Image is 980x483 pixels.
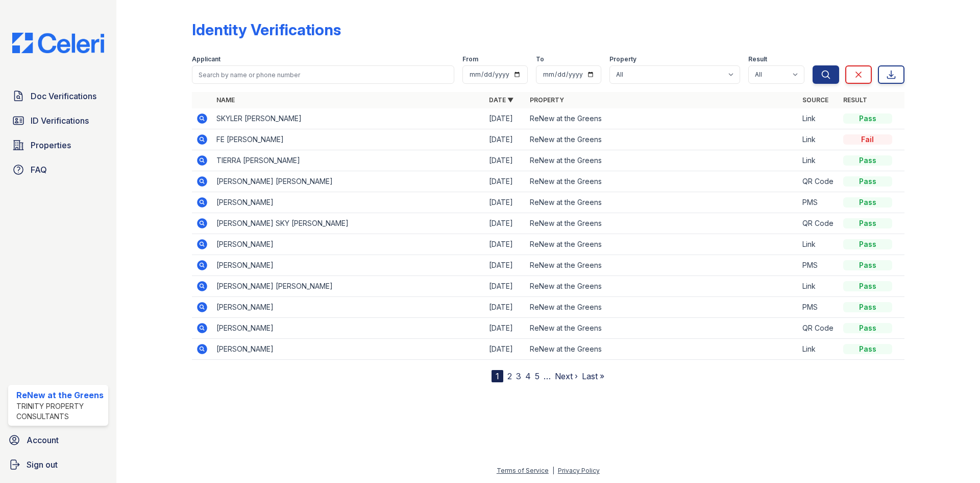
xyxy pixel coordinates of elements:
a: Doc Verifications [8,86,108,106]
td: Link [798,150,839,171]
td: [PERSON_NAME] [212,192,485,213]
a: Sign out [4,454,112,475]
td: [DATE] [485,192,526,213]
td: SKYLER [PERSON_NAME] [212,108,485,129]
td: [DATE] [485,276,526,297]
div: Fail [843,134,892,145]
td: [DATE] [485,297,526,318]
td: PMS [798,192,839,213]
span: Doc Verifications [31,90,96,102]
div: Identity Verifications [192,20,341,39]
td: ReNew at the Greens [526,339,798,360]
div: Pass [843,218,892,228]
td: QR Code [798,213,839,234]
td: [DATE] [485,255,526,276]
td: ReNew at the Greens [526,213,798,234]
td: Link [798,129,839,150]
td: [PERSON_NAME] [212,318,485,339]
td: TIERRA [PERSON_NAME] [212,150,485,171]
label: Property [609,55,636,63]
div: Pass [843,344,892,354]
a: Account [4,430,112,450]
td: [PERSON_NAME] [PERSON_NAME] [212,171,485,192]
div: Pass [843,239,892,249]
a: Source [802,96,828,104]
td: ReNew at the Greens [526,129,798,150]
a: Terms of Service [497,467,549,474]
a: 3 [516,371,521,381]
input: Search by name or phone number [192,65,454,84]
td: [DATE] [485,213,526,234]
td: ReNew at the Greens [526,234,798,255]
td: [PERSON_NAME] [212,339,485,360]
td: [PERSON_NAME] [212,255,485,276]
div: Pass [843,176,892,187]
td: PMS [798,297,839,318]
td: [DATE] [485,234,526,255]
a: 4 [525,371,531,381]
td: Link [798,276,839,297]
td: ReNew at the Greens [526,255,798,276]
span: Sign out [27,458,58,471]
td: [DATE] [485,171,526,192]
td: [DATE] [485,318,526,339]
div: Pass [843,302,892,312]
td: ReNew at the Greens [526,276,798,297]
label: From [462,55,478,63]
img: CE_Logo_Blue-a8612792a0a2168367f1c8372b55b34899dd931a85d93a1a3d3e32e68fde9ad4.png [4,33,112,53]
label: Result [748,55,767,63]
a: Name [216,96,235,104]
td: ReNew at the Greens [526,192,798,213]
td: Link [798,234,839,255]
a: 5 [535,371,540,381]
label: To [536,55,544,63]
a: Last » [582,371,604,381]
div: Pass [843,323,892,333]
a: Properties [8,135,108,155]
td: [PERSON_NAME] [PERSON_NAME] [212,276,485,297]
div: | [552,467,554,474]
div: ReNew at the Greens [16,389,104,401]
a: Privacy Policy [558,467,600,474]
td: Link [798,339,839,360]
div: Pass [843,155,892,166]
div: Trinity Property Consultants [16,401,104,422]
a: 2 [507,371,512,381]
a: FAQ [8,159,108,180]
td: ReNew at the Greens [526,297,798,318]
td: [DATE] [485,129,526,150]
td: [PERSON_NAME] [212,297,485,318]
span: Properties [31,139,71,151]
span: … [544,370,551,382]
td: [PERSON_NAME] SKY [PERSON_NAME] [212,213,485,234]
a: Date ▼ [489,96,513,104]
td: ReNew at the Greens [526,108,798,129]
label: Applicant [192,55,220,63]
a: Next › [555,371,578,381]
td: [DATE] [485,150,526,171]
td: [PERSON_NAME] [212,234,485,255]
td: QR Code [798,171,839,192]
td: ReNew at the Greens [526,150,798,171]
td: ReNew at the Greens [526,171,798,192]
td: FE [PERSON_NAME] [212,129,485,150]
span: FAQ [31,164,47,176]
div: 1 [492,370,503,382]
td: QR Code [798,318,839,339]
div: Pass [843,260,892,270]
a: Property [530,96,564,104]
a: Result [843,96,867,104]
span: Account [27,434,59,446]
td: Link [798,108,839,129]
td: [DATE] [485,108,526,129]
div: Pass [843,197,892,208]
span: ID Verifications [31,114,89,127]
div: Pass [843,281,892,291]
td: ReNew at the Greens [526,318,798,339]
td: [DATE] [485,339,526,360]
a: ID Verifications [8,110,108,131]
div: Pass [843,113,892,124]
td: PMS [798,255,839,276]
